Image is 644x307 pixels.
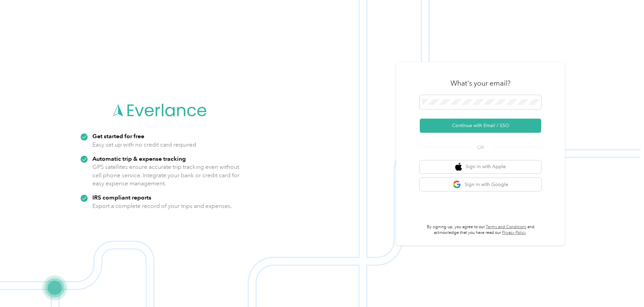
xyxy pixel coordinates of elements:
[420,224,541,236] p: By signing up, you agree to our and acknowledge that you have read our .
[502,230,526,235] a: Privacy Policy
[420,178,541,191] button: google logoSign in with Google
[92,163,240,188] p: GPS satellites ensure accurate trip tracking even without cell phone service. Integrate your bank...
[92,132,144,140] strong: Get started for free
[450,79,510,88] h3: What's your email?
[420,160,541,174] button: apple logoSign in with Apple
[455,163,462,171] img: apple logo
[92,194,151,201] strong: IRS compliant reports
[469,144,492,151] span: OR
[92,202,232,210] p: Export a complete record of your trips and expenses.
[606,269,644,307] iframe: Everlance-gr Chat Button Frame
[92,155,186,162] strong: Automatic trip & expense tracking
[453,180,461,189] img: google logo
[486,224,526,229] a: Terms and Conditions
[92,141,196,149] p: Easy set up with no credit card required
[420,119,541,133] button: Continue with Email / SSO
